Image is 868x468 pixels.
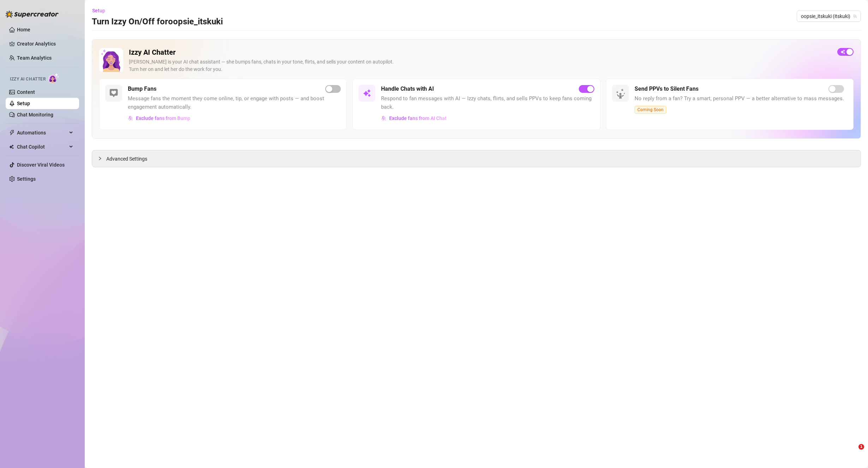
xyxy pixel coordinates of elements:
h2: Izzy AI Chatter [129,48,832,57]
a: Creator Analytics [17,38,73,49]
span: Izzy AI Chatter [10,76,46,83]
a: Discover Viral Videos [17,162,65,168]
span: Respond to fan messages with AI — Izzy chats, flirts, and sells PPVs to keep fans coming back. [381,95,594,111]
img: Chat Copilot [9,144,14,149]
span: Exclude fans from Bump [136,115,190,121]
a: Chat Monitoring [17,112,53,118]
span: Chat Copilot [17,141,67,152]
h5: Handle Chats with AI [381,85,434,93]
img: Izzy AI Chatter [99,48,123,72]
img: AI Chatter [48,73,59,83]
img: svg%3e [381,116,386,121]
a: Home [17,27,30,32]
a: Settings [17,176,36,182]
img: svg%3e [363,89,371,97]
div: collapsed [98,155,106,162]
a: Content [17,89,35,95]
button: Setup [92,5,111,16]
h3: Turn Izzy On/Off for oopsie_itskuki [92,16,223,28]
span: Setup [92,8,105,13]
span: Message fans the moment they come online, tip, or engage with posts — and boost engagement automa... [128,95,341,111]
span: Coming Soon [635,106,666,114]
span: collapsed [98,156,102,161]
img: logo-BBDzfeDw.svg [6,11,59,18]
span: No reply from a fan? Try a smart, personal PPV — a better alternative to mass messages. [635,95,844,103]
span: thunderbolt [9,130,15,136]
span: Automations [17,127,67,138]
span: team [853,14,857,18]
button: Exclude fans from Bump [128,113,191,124]
span: oopsie_itskuki (itskuki) [801,11,857,22]
a: Setup [17,101,30,106]
h5: Bump Fans [128,85,156,93]
img: svg%3e [109,89,118,97]
span: 1 [858,444,864,450]
iframe: Intercom live chat [844,444,861,461]
img: svg%3e [128,116,133,121]
button: Exclude fans from AI Chat [381,113,447,124]
span: Exclude fans from AI Chat [389,115,447,121]
img: silent-fans-ppv-o-N6Mmdf.svg [616,89,627,100]
a: Team Analytics [17,55,52,61]
div: [PERSON_NAME] is your AI chat assistant — she bumps fans, chats in your tone, flirts, and sells y... [129,58,832,73]
span: Advanced Settings [106,155,147,163]
h5: Send PPVs to Silent Fans [635,85,698,93]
